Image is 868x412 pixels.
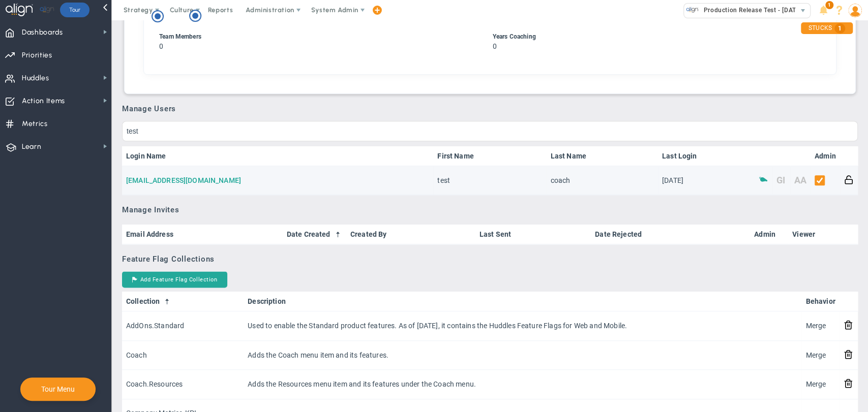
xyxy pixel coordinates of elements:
[759,174,768,185] button: Make this user a coach
[126,176,241,184] a: [EMAIL_ADDRESS][DOMAIN_NAME]
[22,113,48,135] span: Metrics
[493,32,807,42] div: Years Coaching
[437,152,542,160] a: First Name
[124,6,153,14] span: Strategy
[493,42,497,50] span: 0
[126,152,429,160] a: Login Name
[699,4,835,17] span: Production Release Test - [DATE] (Sandbox)
[122,311,244,340] td: AddOns.Standard
[844,349,853,360] button: Remove Collection
[22,22,63,43] span: Dashboards
[22,45,52,66] span: Priorities
[350,230,471,238] a: Created By
[801,370,840,399] td: Merge
[170,6,194,14] span: Culture
[776,175,785,185] button: GI
[480,230,587,238] a: Last Sent
[801,311,840,340] td: Merge
[834,23,845,34] span: 1
[122,121,858,141] input: Filter Results
[122,271,227,288] button: Add Feature Flag Collection
[795,4,810,18] span: select
[794,175,806,185] button: AA
[792,230,835,238] a: Viewer
[658,166,714,195] td: [DATE]
[287,230,342,238] a: Date Created
[122,370,244,399] td: Coach.Resources
[805,297,835,305] a: Behavior
[815,152,836,160] a: Admin
[801,22,853,34] div: STUCKS
[547,166,658,195] td: coach
[248,297,797,305] a: Description
[844,320,853,330] button: Remove Collection
[159,32,474,42] div: Team Members
[686,4,699,16] img: 33466.Company.photo
[848,4,862,17] img: 64089.Person.photo
[244,370,801,399] td: Adds the Resources menu item and its features under the Coach menu.
[244,341,801,370] td: Adds the Coach menu item and its features.
[311,6,358,14] span: System Admin
[801,341,840,370] td: Merge
[246,6,294,14] span: Administration
[825,1,833,9] span: 1
[122,341,244,370] td: Coach
[38,385,78,394] button: Tour Menu
[844,378,853,389] button: Remove Collection
[244,311,801,340] td: Used to enable the Standard product features. As of [DATE], it contains the Huddles Feature Flags...
[662,152,710,160] a: Last Login
[22,136,41,157] span: Learn
[122,205,858,214] h3: Manage Invites
[126,230,278,238] a: Email Address
[754,230,784,238] a: Admin
[844,174,854,185] button: Reset Password
[159,42,163,50] span: 0
[122,255,858,264] h3: Feature Flag Collections
[595,230,746,238] a: Date Rejected
[122,104,858,113] h3: Manage Users
[126,297,240,305] a: Collection
[433,166,546,195] td: test
[22,90,65,112] span: Action Items
[22,68,49,89] span: Huddles
[551,152,654,160] a: Last Name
